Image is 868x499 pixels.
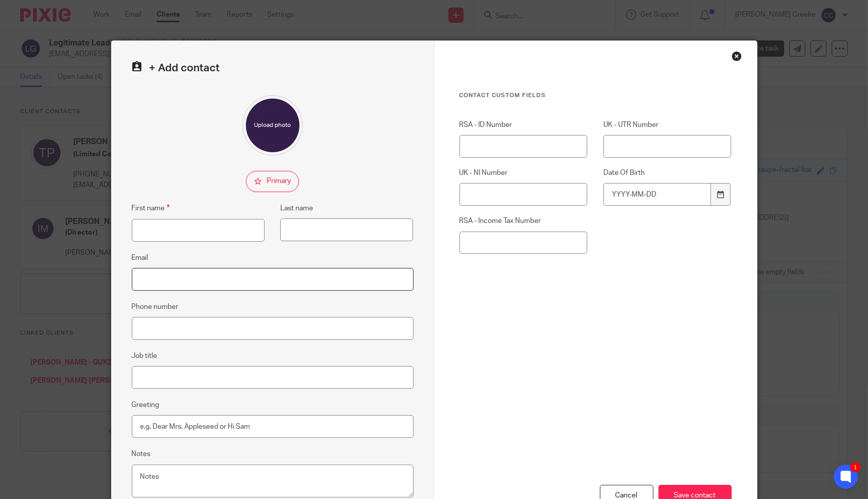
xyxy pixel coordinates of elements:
[732,51,742,61] div: Close this dialog window
[132,302,179,312] label: Phone number
[459,216,588,226] label: RSA - Income Tax Number
[132,61,414,75] h2: + Add contact
[603,120,732,130] label: UK - UTR Number
[132,415,414,438] input: e.g. Dear Mrs. Appleseed or Hi Sam
[603,168,732,178] label: Date Of Birth
[132,400,160,410] label: Greeting
[459,92,732,100] h3: Contact Custom fields
[603,183,711,206] input: YYYY-MM-DD
[850,462,860,472] div: 1
[280,203,313,213] label: Last name
[132,253,148,263] label: Email
[459,168,588,178] label: UK - NI Number
[132,202,170,214] label: First name
[459,120,588,130] label: RSA - ID Number
[132,351,158,361] label: Job title
[132,449,151,459] label: Notes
